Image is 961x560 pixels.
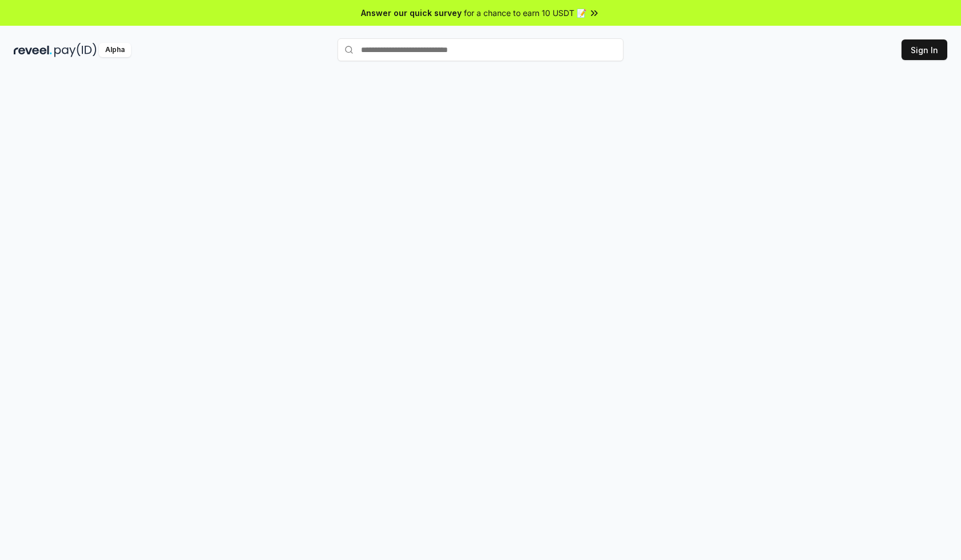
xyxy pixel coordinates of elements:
[54,43,97,57] img: pay_id
[14,43,52,57] img: reveel_dark
[99,43,131,57] div: Alpha
[902,39,947,60] button: Sign In
[361,7,462,19] span: Answer our quick survey
[464,7,586,19] span: for a chance to earn 10 USDT 📝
